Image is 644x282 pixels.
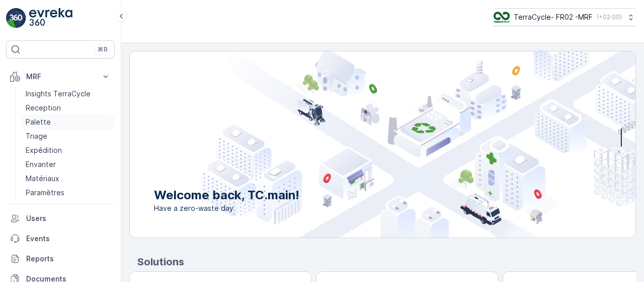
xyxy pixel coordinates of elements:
p: TerraCycle- FR02 -MRF [514,12,593,22]
p: Welcome back, TC.main! [154,187,299,203]
a: Paramètres [22,186,115,200]
p: Reports [26,254,111,264]
a: Insights TerraCycle [22,87,115,101]
img: terracycle.png [494,12,510,23]
a: Expédition [22,143,115,157]
a: Matériaux [22,172,115,186]
p: Events [26,234,111,244]
p: ( +02:00 ) [597,13,622,21]
p: Envanter [26,159,56,170]
a: Users [6,208,115,229]
p: ⌘B [98,45,108,53]
p: Expédition [26,145,62,155]
img: city illustration [200,51,635,238]
button: TerraCycle- FR02 -MRF(+02:00) [494,8,636,26]
a: Envanter [22,157,115,172]
p: Triage [26,131,47,141]
img: logo_light-DOdMpM7g.png [29,8,72,28]
p: Matériaux [26,174,59,184]
button: MRF [6,67,115,87]
p: Palette [26,117,51,127]
a: Reports [6,249,115,269]
a: Triage [22,129,115,143]
a: Events [6,229,115,249]
p: Insights TerraCycle [26,89,91,99]
p: Solutions [137,254,636,269]
p: MRF [26,72,95,82]
span: Have a zero-waste day [154,203,299,213]
img: logo [6,8,26,28]
p: Users [26,213,111,223]
a: Palette [22,115,115,129]
p: Paramètres [26,188,64,198]
a: Reception [22,101,115,115]
p: Reception [26,103,61,113]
